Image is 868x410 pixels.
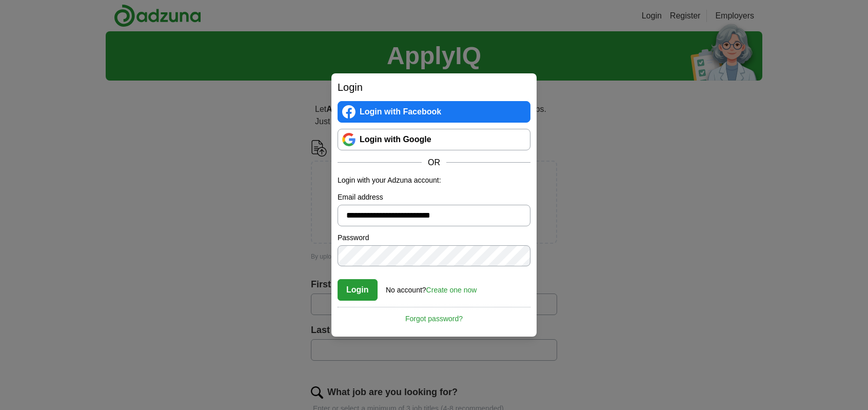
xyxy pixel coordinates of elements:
[338,175,530,186] p: Login with your Adzuna account:
[338,232,530,243] label: Password
[386,279,477,296] div: No account?
[426,286,477,294] a: Create one now
[338,279,378,301] button: Login
[338,101,530,123] a: Login with Facebook
[338,192,530,203] label: Email address
[338,129,530,150] a: Login with Google
[422,157,446,169] span: OR
[338,80,530,95] h2: Login
[338,307,530,324] a: Forgot password?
